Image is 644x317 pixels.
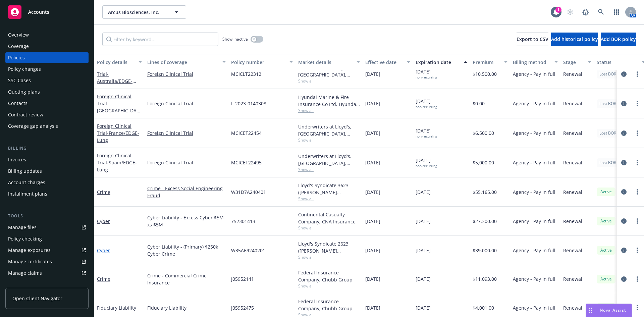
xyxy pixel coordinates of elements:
[513,189,555,196] span: Agency - Pay in full
[8,64,41,74] div: Policy changes
[633,159,641,167] a: more
[563,189,582,196] span: Renewal
[231,275,254,282] span: J05952141
[551,33,598,46] button: Add historical policy
[579,5,592,19] a: Report a Bug
[620,217,628,225] a: circleInformation
[298,137,360,143] span: Show all
[416,105,437,109] div: non-recurring
[473,189,497,196] span: $55,165.00
[620,100,628,108] a: circleInformation
[97,100,140,121] span: - [GEOGRAPHIC_DATA]/EDGE-Lung
[298,211,360,225] div: Continental Casualty Company, CNA Insurance
[8,189,47,199] div: Installment plans
[600,307,626,313] span: Nova Assist
[563,5,577,19] a: Start snowing
[365,189,380,196] span: [DATE]
[147,59,218,66] div: Lines of coverage
[563,275,582,282] span: Renewal
[363,54,413,70] button: Effective date
[365,247,380,254] span: [DATE]
[513,247,555,254] span: Agency - Pay in full
[298,283,360,289] span: Show all
[5,52,89,63] a: Policies
[8,52,25,63] div: Policies
[231,59,285,66] div: Policy number
[365,275,380,282] span: [DATE]
[563,129,582,137] span: Renewal
[599,247,613,253] span: Active
[12,295,62,302] span: Open Client Navigator
[298,153,360,167] div: Underwriters at Lloyd's, [GEOGRAPHIC_DATA], [PERSON_NAME] of [GEOGRAPHIC_DATA], Clinical Trials I...
[563,100,582,107] span: Renewal
[8,256,52,267] div: Manage certificates
[473,70,497,77] span: $10,500.00
[97,247,110,254] a: Cyber
[416,247,431,254] span: [DATE]
[620,246,628,254] a: circleInformation
[298,196,360,202] span: Show all
[97,276,110,282] a: Crime
[97,159,137,173] span: - Spain/EDGE-Lung
[416,75,437,80] div: non-recurring
[473,304,494,311] span: $4,001.00
[298,254,360,260] span: Show all
[97,59,135,66] div: Policy details
[8,177,45,188] div: Account charges
[473,247,497,254] span: $39,000.00
[5,3,89,21] a: Accounts
[231,159,262,166] span: MCICET22495
[601,33,636,46] button: Add BOR policy
[8,87,40,97] div: Quoting plans
[5,233,89,244] a: Policy checking
[416,189,431,196] span: [DATE]
[416,134,437,139] div: non-recurring
[365,159,380,166] span: [DATE]
[416,68,437,80] span: [DATE]
[102,5,186,19] button: Arcus Biosciences, Inc.
[5,245,89,256] a: Manage exposures
[633,304,641,312] a: more
[620,129,628,137] a: circleInformation
[97,93,139,121] a: Foreign Clinical Trial
[5,98,89,109] a: Contacts
[8,222,37,233] div: Manage files
[5,177,89,188] a: Account charges
[416,127,437,139] span: [DATE]
[473,218,497,225] span: $27,300.00
[5,222,89,233] a: Manage files
[28,9,49,15] span: Accounts
[473,100,485,107] span: $0.00
[633,246,641,254] a: more
[145,54,228,70] button: Lines of coverage
[365,59,403,66] div: Effective date
[470,54,510,70] button: Premium
[8,268,42,278] div: Manage claims
[586,304,594,317] div: Drag to move
[97,130,139,143] span: - France/EDGE-Lung
[597,59,638,66] div: Status
[97,189,110,195] a: Crime
[620,159,628,167] a: circleInformation
[513,275,555,282] span: Agency - Pay in full
[298,269,360,283] div: Federal Insurance Company, Chubb Group
[473,59,500,66] div: Premium
[5,30,89,40] a: Overview
[8,279,40,290] div: Manage BORs
[147,159,226,166] a: Foreign Clinical Trial
[5,268,89,278] a: Manage claims
[5,213,89,219] div: Tools
[298,108,360,113] span: Show all
[147,185,226,199] a: Crime - Excess Social Engineering Fraud
[231,304,254,311] span: J05952475
[473,129,494,137] span: $6,500.00
[8,98,28,109] div: Contacts
[5,154,89,165] a: Invoices
[5,87,89,97] a: Quoting plans
[5,75,89,86] a: SSC Cases
[8,245,51,256] div: Manage exposures
[633,188,641,196] a: more
[8,109,43,120] div: Contract review
[599,189,613,195] span: Active
[365,70,380,77] span: [DATE]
